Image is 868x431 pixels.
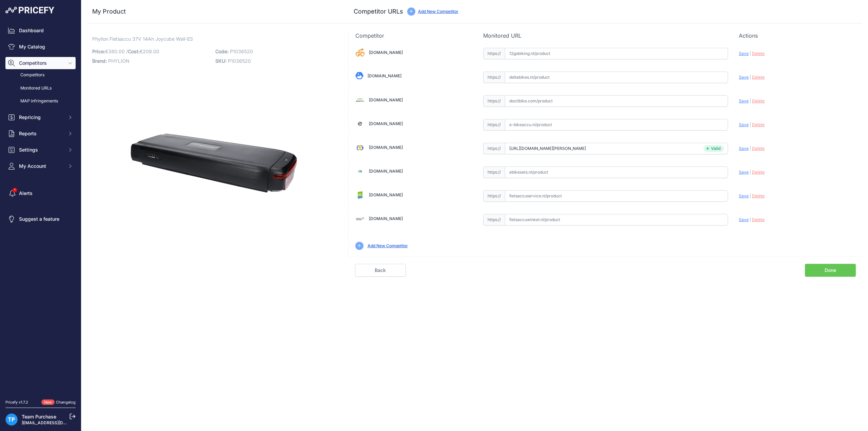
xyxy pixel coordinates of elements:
[5,213,76,225] a: Suggest a feature
[505,48,728,59] input: 12gobiking.nl/product
[750,146,751,151] span: |
[739,217,749,222] span: Save
[752,75,765,80] span: Delete
[752,217,765,222] span: Delete
[5,144,76,156] button: Settings
[5,111,76,123] button: Repricing
[230,48,253,54] span: P1036520
[505,190,728,202] input: fietsaccuservice.nl/product
[739,98,749,103] span: Save
[19,163,63,170] span: My Account
[5,187,76,199] a: Alerts
[750,122,751,127] span: |
[108,48,125,54] span: 380.00
[483,190,505,202] span: https://
[752,193,765,198] span: Delete
[739,193,749,198] span: Save
[228,58,251,64] span: P1036520
[505,143,728,154] input: e-bikeaccuspecialist.nl/product
[752,51,765,56] span: Delete
[505,95,728,107] input: doctibike.com/product
[5,24,76,37] a: Dashboard
[752,170,765,175] span: Delete
[752,98,765,103] span: Delete
[5,128,76,140] button: Reports
[92,47,211,56] p: €
[108,58,130,64] span: PHYLION
[369,97,403,102] a: [DOMAIN_NAME]
[739,170,749,175] span: Save
[215,48,229,54] span: Code:
[355,32,472,40] p: Competitor
[41,399,55,405] span: New
[750,217,751,222] span: |
[750,75,751,80] span: |
[22,414,56,419] a: Team Purchase
[5,82,76,94] a: Monitored URLs
[418,9,458,14] a: Add New Competitor
[19,60,63,66] span: Competitors
[369,169,403,174] a: [DOMAIN_NAME]
[750,98,751,103] span: |
[5,399,28,405] div: Pricefy v1.7.2
[22,420,93,425] a: [EMAIL_ADDRESS][DOMAIN_NAME]
[19,114,63,121] span: Repricing
[505,119,728,131] input: e-bikeaccu.nl/product
[5,57,76,69] button: Competitors
[750,170,751,175] span: |
[483,166,505,178] span: https://
[483,143,505,154] span: https://
[505,166,728,178] input: ebikesets.nl/product
[355,264,406,277] a: Back
[92,58,107,64] span: Brand:
[5,41,76,53] a: My Catalog
[369,216,403,221] a: [DOMAIN_NAME]
[739,122,749,127] span: Save
[5,160,76,172] button: My Account
[505,72,728,83] input: deltabikes.nl/product
[92,48,105,54] span: Price:
[56,400,76,405] a: Changelog
[19,146,63,153] span: Settings
[752,146,765,151] span: Delete
[483,32,728,40] p: Monitored URL
[750,193,751,198] span: |
[368,243,408,248] a: Add New Competitor
[92,35,193,43] span: Phylion Fietsaccu 37V 14Ah Joycube Wall-ES
[92,7,335,16] h3: My Product
[739,51,749,56] span: Save
[369,145,403,150] a: [DOMAIN_NAME]
[505,214,728,226] input: fietsaccuwinkel.nl/product
[739,146,749,151] span: Save
[483,95,505,107] span: https://
[143,48,159,54] span: 209.00
[750,51,751,56] span: |
[5,69,76,81] a: Competitors
[483,119,505,131] span: https://
[483,72,505,83] span: https://
[215,58,226,64] span: SKU:
[5,24,76,391] nav: Sidebar
[19,130,63,137] span: Reports
[369,50,403,55] a: [DOMAIN_NAME]
[483,214,505,226] span: https://
[483,48,505,59] span: https://
[5,7,54,14] img: Pricefy Logo
[739,32,856,40] p: Actions
[128,48,140,54] span: Cost:
[752,122,765,127] span: Delete
[739,75,749,80] span: Save
[354,7,403,16] h3: Competitor URLs
[805,264,856,277] a: Done
[369,192,403,197] a: [DOMAIN_NAME]
[126,48,159,54] span: / €
[369,121,403,126] a: [DOMAIN_NAME]
[5,95,76,107] a: MAP infringements
[368,73,401,78] a: [DOMAIN_NAME]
